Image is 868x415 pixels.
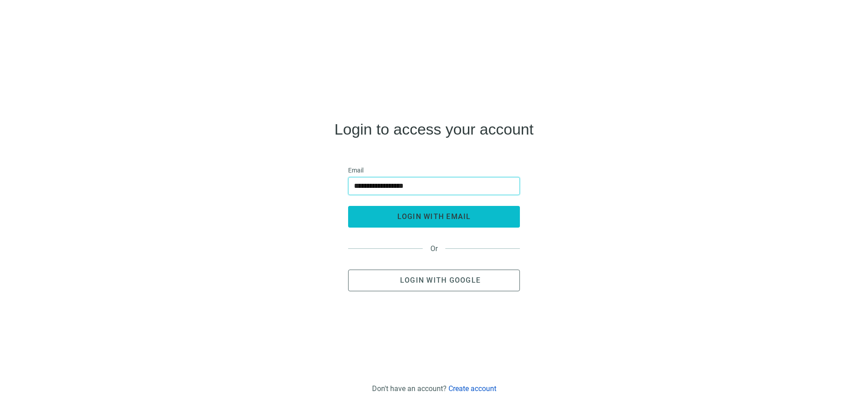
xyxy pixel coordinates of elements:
[348,206,520,228] button: login with email
[348,270,520,291] button: Login with Google
[348,165,363,175] span: Email
[397,212,471,221] span: login with email
[423,244,445,253] span: Or
[448,384,496,393] a: Create account
[335,122,533,136] h4: Login to access your account
[400,276,481,284] span: Login with Google
[372,384,496,393] div: Don't have an account?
